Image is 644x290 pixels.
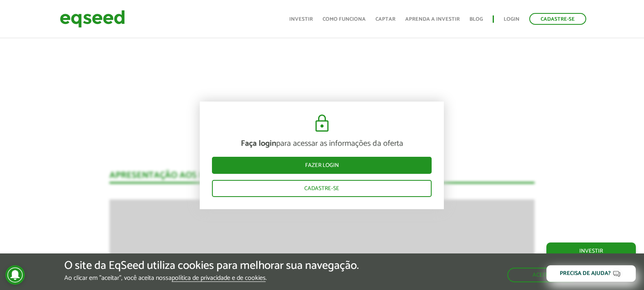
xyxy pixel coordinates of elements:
[529,13,586,25] a: Cadastre-se
[64,260,359,272] h5: O site da EqSeed utiliza cookies para melhorar sua navegação.
[312,114,332,133] img: cadeado.svg
[323,17,366,22] a: Como funciona
[405,17,460,22] a: Aprenda a investir
[507,268,580,282] button: Aceitar
[546,242,636,260] a: Investir
[289,17,313,22] a: Investir
[212,139,432,149] p: para acessar as informações da oferta
[172,275,266,282] a: política de privacidade e de cookies
[60,8,125,30] img: EqSeed
[212,157,432,174] a: Fazer login
[241,137,276,150] strong: Faça login
[469,17,483,22] a: Blog
[504,17,520,22] a: Login
[212,180,432,197] a: Cadastre-se
[64,274,359,282] p: Ao clicar em "aceitar", você aceita nossa .
[375,17,395,22] a: Captar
